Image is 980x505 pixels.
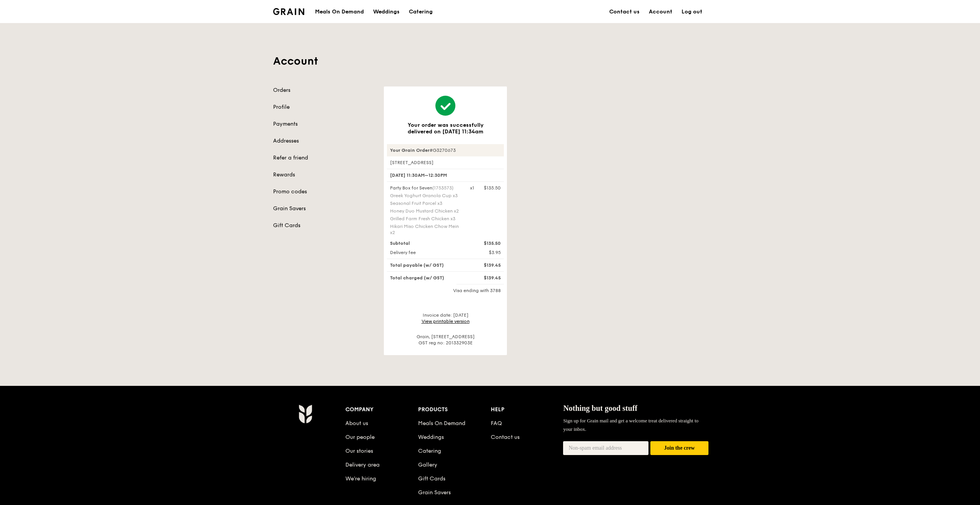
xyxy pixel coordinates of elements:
[677,0,707,23] a: Log out
[387,159,504,166] div: [STREET_ADDRESS]
[315,0,364,23] div: Meals On Demand
[650,441,708,455] button: Join the crew
[273,103,375,111] a: Profile
[273,54,707,68] h1: Account
[390,216,461,222] div: Grilled Farm Fresh Chicken x3
[390,223,461,236] div: Hikari Miso Chicken Chow Mein x2
[273,222,375,229] a: Gift Cards
[387,169,504,182] div: [DATE] 11:30AM–12:30PM
[563,404,637,412] span: Nothing but good stuff
[605,0,644,23] a: Contact us
[345,434,375,440] a: Our people
[418,448,441,454] a: Catering
[373,0,400,23] div: Weddings
[273,137,375,145] a: Addresses
[345,420,368,427] a: About us
[465,275,505,281] div: $139.45
[644,0,677,23] a: Account
[484,185,501,191] div: $135.50
[273,8,304,15] img: Grain
[465,240,505,246] div: $135.50
[404,0,437,23] a: Catering
[385,240,465,246] div: Subtotal
[387,312,504,324] div: Invoice date: [DATE]
[409,0,433,23] div: Catering
[418,420,465,427] a: Meals On Demand
[387,287,504,294] div: Visa ending with 3788
[390,148,430,153] strong: Your Grain Order
[422,319,470,324] a: View printable version
[345,462,380,468] a: Delivery area
[470,185,474,191] div: x1
[563,418,698,432] span: Sign up for Grain mail and get a welcome treat delivered straight to your inbox.
[432,185,453,191] span: (1753573)
[273,171,375,179] a: Rewards
[390,262,444,268] span: Total payable (w/ GST)
[418,434,444,440] a: Weddings
[418,489,451,496] a: Grain Savers
[273,205,375,213] a: Grain Savers
[418,404,491,415] div: Products
[563,441,648,455] input: Non-spam email address
[273,120,375,128] a: Payments
[465,249,505,256] div: $3.95
[418,462,437,468] a: Gallery
[390,208,461,214] div: Honey Duo Mustard Chicken x2
[345,448,373,454] a: Our stories
[345,475,376,482] a: We’re hiring
[273,188,375,196] a: Promo codes
[396,122,495,135] h3: Your order was successfully delivered on [DATE] 11:34am
[491,434,520,440] a: Contact us
[273,154,375,162] a: Refer a friend
[491,404,563,415] div: Help
[273,86,375,94] a: Orders
[298,404,312,424] img: Grain
[435,96,455,116] img: icon-bigtick-success.32661cc0.svg
[387,144,504,156] div: #G3270673
[465,262,505,268] div: $139.45
[491,420,502,427] a: FAQ
[385,249,465,256] div: Delivery fee
[390,185,461,191] div: Party Box for Seven
[390,193,461,199] div: Greek Yoghurt Granola Cup x3
[345,404,418,415] div: Company
[390,200,461,206] div: Seasonal Fruit Parcel x3
[387,334,504,346] div: Grain, [STREET_ADDRESS] GST reg no: 201332903E
[418,475,445,482] a: Gift Cards
[385,275,465,281] div: Total charged (w/ GST)
[368,0,404,23] a: Weddings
